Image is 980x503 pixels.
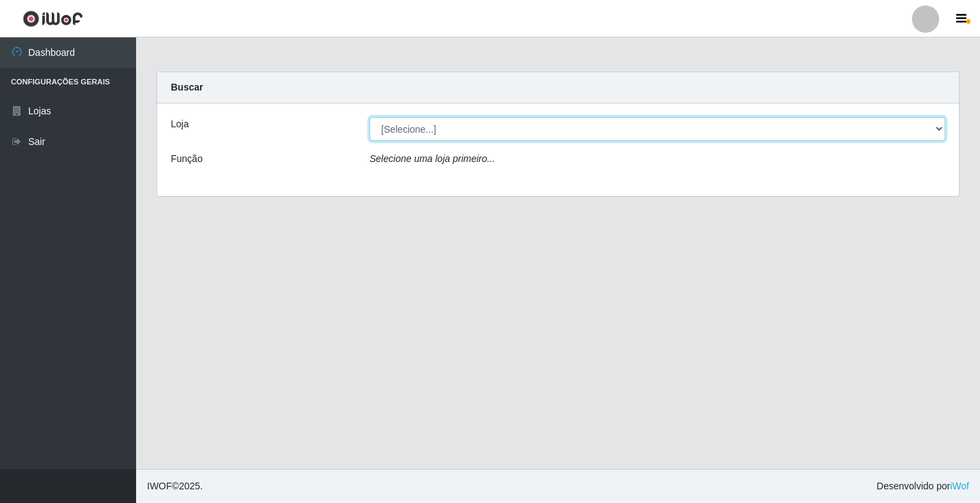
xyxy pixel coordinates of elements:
[171,82,203,93] strong: Buscar
[147,479,203,493] span: © 2025 .
[950,481,969,491] a: iWof
[171,117,189,131] label: Loja
[22,10,83,27] img: CoreUI Logo
[147,481,172,491] span: IWOF
[171,152,203,166] label: Função
[370,153,495,164] i: Selecione uma loja primeiro...
[877,479,969,493] span: Desenvolvido por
